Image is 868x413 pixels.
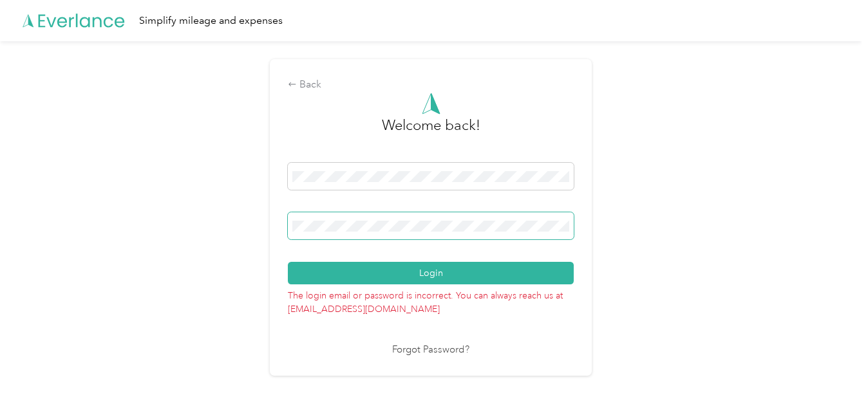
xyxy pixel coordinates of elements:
[288,77,574,93] div: Back
[392,343,469,358] a: Forgot Password?
[139,13,283,29] div: Simplify mileage and expenses
[288,262,574,284] button: Login
[382,115,480,149] h3: greeting
[288,284,574,316] p: The login email or password is incorrect. You can always reach us at [EMAIL_ADDRESS][DOMAIN_NAME]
